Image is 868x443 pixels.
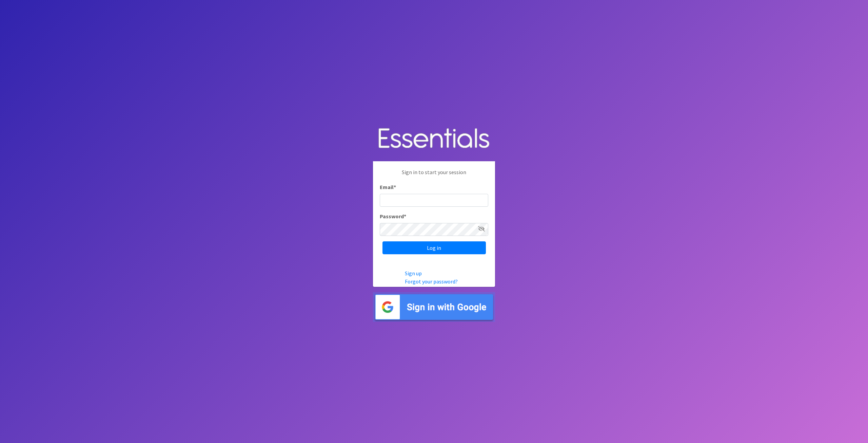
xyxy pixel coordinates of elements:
[405,278,458,285] a: Forgot your password?
[380,168,488,183] p: Sign in to start your session
[404,213,406,220] abbr: required
[373,121,495,156] img: Human Essentials
[405,270,422,277] a: Sign up
[380,212,406,220] label: Password
[380,183,396,191] label: Email
[394,184,396,190] abbr: required
[382,241,486,254] input: Log in
[373,292,495,322] img: Sign in with Google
